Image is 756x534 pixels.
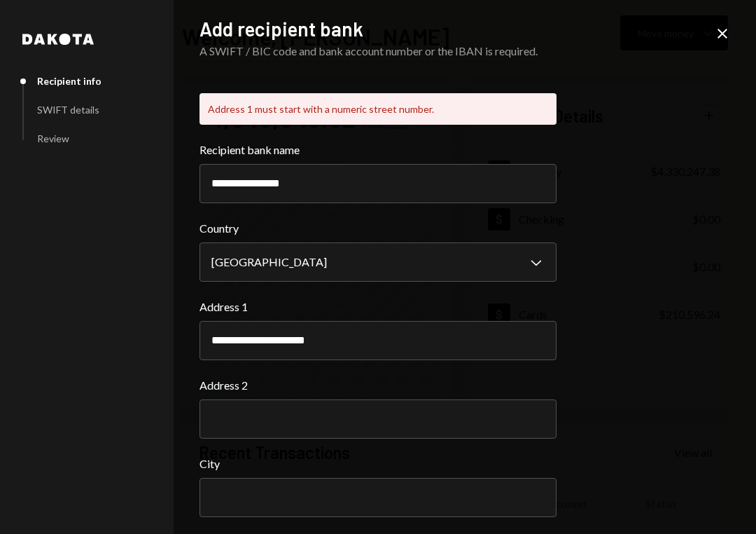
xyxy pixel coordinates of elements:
div: A SWIFT / BIC code and bank account number or the IBAN is required. [199,43,556,60]
div: Review [37,132,69,144]
label: Address 2 [199,377,556,394]
label: Country [199,220,556,237]
div: SWIFT details [37,104,99,116]
div: Address 1 must start with a numeric street number. [199,93,556,125]
label: Address 1 [199,299,556,315]
label: Recipient bank name [199,142,556,158]
label: City [199,456,556,472]
button: Country [199,242,556,282]
div: Recipient info [37,75,101,87]
h2: Add recipient bank [199,15,556,43]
